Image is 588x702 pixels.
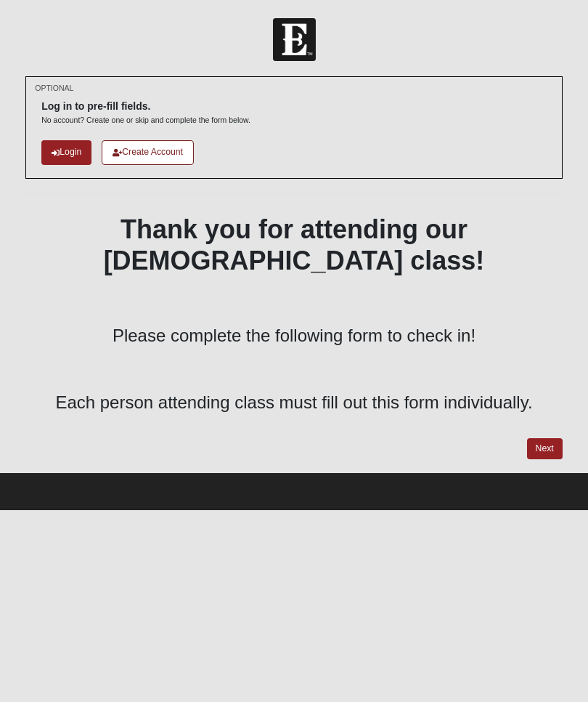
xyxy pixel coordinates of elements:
[527,438,563,459] a: Next
[273,18,316,61] img: Church of Eleven22 Logo
[41,115,250,126] p: No account? Create one or skip and complete the form below.
[41,100,250,113] h6: Log in to pre-fill fields.
[104,214,485,275] b: Thank you for attending our [DEMOGRAPHIC_DATA] class!
[35,83,73,94] small: OPTIONAL
[113,326,475,345] span: Please complete the following form to check in!
[55,392,532,412] span: Each person attending class must fill out this form individually.
[102,140,194,164] a: Create Account
[41,140,91,164] a: Login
